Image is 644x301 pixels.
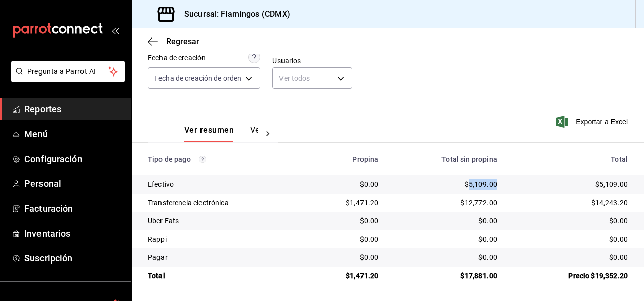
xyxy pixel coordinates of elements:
[184,125,234,135] font: Ver resumen
[314,216,379,226] div: $0.00
[148,234,298,244] div: Rappi
[394,234,497,244] div: $0.00
[24,203,73,214] font: Facturación
[314,155,379,163] div: Propina
[11,61,125,82] button: Pregunta a Parrot AI
[576,118,628,126] font: Exportar a Excel
[7,73,125,84] a: Pregunta a Parrot AI
[148,155,191,163] font: Tipo de pago
[148,216,298,226] div: Uber Eats
[314,271,379,281] div: $1,471.20
[513,252,628,262] div: $0.00
[314,234,379,244] div: $0.00
[513,198,628,208] div: $14,243.20
[394,179,497,190] div: $5,109.00
[394,155,497,163] div: Total sin propina
[27,66,109,77] span: Pregunta a Parrot AI
[24,228,70,239] font: Inventarios
[314,252,379,262] div: $0.00
[394,216,497,226] div: $0.00
[24,104,61,115] font: Reportes
[513,234,628,244] div: $0.00
[250,125,288,142] button: Ver pagos
[148,53,206,63] div: Fecha de creación
[513,271,628,281] div: Precio $19,352.20
[148,252,298,262] div: Pagar
[154,73,241,83] span: Fecha de creación de orden
[558,116,628,128] button: Exportar a Excel
[24,154,83,164] font: Configuración
[513,155,628,163] div: Total
[272,57,352,64] label: Usuarios
[272,67,352,89] div: Ver todos
[148,198,298,208] div: Transferencia electrónica
[394,252,497,262] div: $0.00
[24,253,72,264] font: Suscripción
[199,156,206,163] svg: Los pagos realizados con Pay y otras terminales son montos brutos.
[513,216,628,226] div: $0.00
[148,271,298,281] div: Total
[111,26,119,34] button: open_drawer_menu
[513,179,628,190] div: $5,109.00
[148,36,199,46] button: Regresar
[24,178,61,189] font: Personal
[314,198,379,208] div: $1,471.20
[166,36,199,46] span: Regresar
[148,179,298,190] div: Efectivo
[394,198,497,208] div: $12,772.00
[184,125,258,142] div: Pestañas de navegación
[24,129,48,139] font: Menú
[314,179,379,190] div: $0.00
[394,271,497,281] div: $17,881.00
[176,8,290,20] h3: Sucursal: Flamingos (CDMX)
